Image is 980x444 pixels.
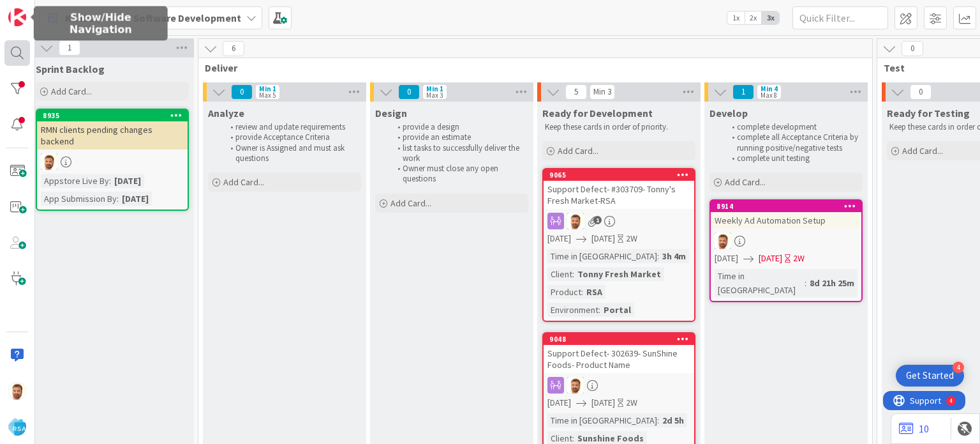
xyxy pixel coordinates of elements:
[745,11,762,24] span: 2x
[899,421,929,436] a: 10
[111,174,144,188] div: [DATE]
[715,233,731,249] img: AS
[223,122,359,132] li: review and update requirements
[715,252,738,265] span: [DATE]
[581,285,583,299] span: :
[547,267,572,281] div: Client
[806,276,857,290] div: 8d 21h 25m
[547,396,571,410] span: [DATE]
[902,41,923,56] span: 0
[657,413,659,427] span: :
[43,111,188,120] div: 8935
[896,365,964,387] div: Open Get Started checklist, remaining modules: 4
[119,192,152,206] div: [DATE]
[549,171,694,180] div: 9065
[390,132,526,142] li: provide an estimate
[223,143,359,164] li: Owner is Assigned and must ask questions
[572,267,574,281] span: :
[375,107,407,119] span: Design
[591,396,615,410] span: [DATE]
[37,153,188,170] div: AS
[567,213,584,229] img: AS
[725,132,861,153] li: complete all Acceptance Criteria by running positive/negative tests
[117,192,119,206] span: :
[626,232,637,245] div: 2W
[8,8,26,26] img: Visit kanbanzone.com
[547,413,657,427] div: Time in [GEOGRAPHIC_DATA]
[793,252,805,265] div: 2W
[906,369,954,382] div: Get Started
[732,84,754,100] span: 1
[231,84,253,100] span: 0
[223,132,359,142] li: provide Acceptance Criteria
[709,107,748,119] span: Develop
[549,335,694,344] div: 9048
[725,122,861,132] li: complete development
[725,153,861,164] li: complete unit testing
[544,213,694,229] div: AS
[591,232,615,245] span: [DATE]
[547,249,657,263] div: Time in [GEOGRAPHIC_DATA]
[887,107,970,119] span: Ready for Testing
[390,143,526,164] li: list tasks to successfully deliver the work
[725,176,766,188] span: Add Card...
[205,61,856,74] span: Deliver
[545,122,693,132] p: Keep these cards in order of priority.
[39,11,163,36] h5: Show/Hide Navigation
[542,168,695,322] a: 9065Support Defect- #303709- Tonny's Fresh Market-RSAAS[DATE][DATE]2WTime in [GEOGRAPHIC_DATA]:3h...
[910,84,932,100] span: 0
[426,86,443,92] div: Min 1
[565,84,587,100] span: 5
[547,303,598,317] div: Environment
[223,176,264,188] span: Add Card...
[759,252,782,265] span: [DATE]
[558,145,598,157] span: Add Card...
[41,153,57,170] img: AS
[600,303,634,317] div: Portal
[659,413,687,427] div: 2d 5h
[66,5,70,15] div: 4
[259,86,276,92] div: Min 1
[711,201,861,229] div: 8914Weekly Ad Automation Setup
[133,11,241,24] b: Software Development
[544,333,694,373] div: 9048Support Defect- 302639- SunShine Foods- Product Name
[59,40,80,56] span: 1
[547,232,571,245] span: [DATE]
[27,2,58,17] span: Support
[805,276,806,290] span: :
[398,84,420,100] span: 0
[716,202,861,211] div: 8914
[390,197,431,209] span: Add Card...
[544,333,694,345] div: 9048
[36,109,189,211] a: 8935RMN clients pending changes backendASAppstore Live By:[DATE]App Submission By:[DATE]
[593,216,602,224] span: 1
[544,169,694,209] div: 9065Support Defect- #303709- Tonny's Fresh Market-RSA
[715,269,805,297] div: Time in [GEOGRAPHIC_DATA]
[36,63,105,75] span: Sprint Backlog
[711,233,861,249] div: AS
[51,86,92,97] span: Add Card...
[761,86,778,92] div: Min 4
[657,249,659,263] span: :
[544,181,694,209] div: Support Defect- #303709- Tonny's Fresh Market-RSA
[37,110,188,121] div: 8935
[208,107,244,119] span: Analyze
[659,249,689,263] div: 3h 4m
[37,121,188,149] div: RMN clients pending changes backend
[711,212,861,229] div: Weekly Ad Automation Setup
[547,285,581,299] div: Product
[223,41,244,56] span: 6
[41,174,109,188] div: Appstore Live By
[41,192,117,206] div: App Submission By
[593,89,611,95] div: Min 3
[711,201,861,212] div: 8914
[953,362,964,373] div: 4
[390,122,526,132] li: provide a design
[709,199,863,302] a: 8914Weekly Ad Automation SetupAS[DATE][DATE]2WTime in [GEOGRAPHIC_DATA]:8d 21h 25m
[762,11,779,24] span: 3x
[567,377,584,394] img: AS
[544,345,694,373] div: Support Defect- 302639- SunShine Foods- Product Name
[626,396,637,410] div: 2W
[544,169,694,181] div: 9065
[544,377,694,394] div: AS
